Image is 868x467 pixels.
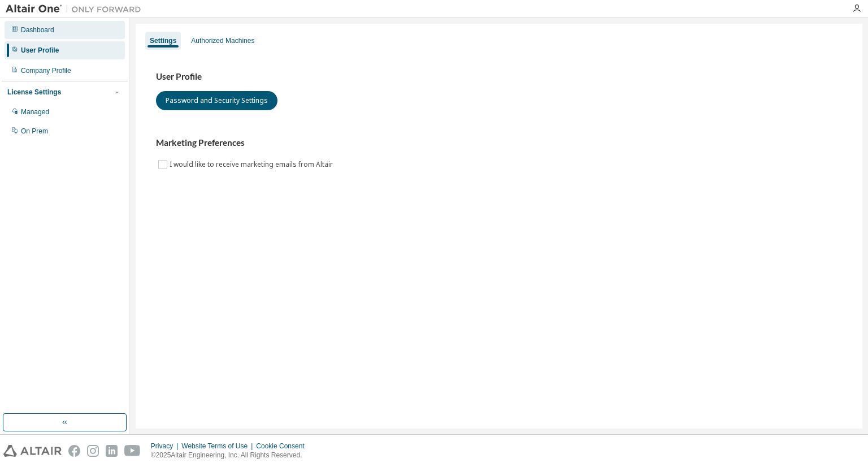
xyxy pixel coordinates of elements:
img: Altair One [6,3,147,15]
div: Authorized Machines [191,36,254,45]
div: License Settings [7,88,61,97]
img: linkedin.svg [106,445,118,457]
div: Managed [21,107,49,116]
div: User Profile [21,46,59,55]
div: Settings [150,36,176,45]
div: Dashboard [21,25,54,34]
h3: Marketing Preferences [156,137,842,149]
div: Privacy [151,442,181,451]
img: instagram.svg [87,445,99,457]
img: facebook.svg [68,445,80,457]
div: Company Profile [21,66,71,75]
img: altair_logo.svg [3,445,62,457]
div: Website Terms of Use [181,442,256,451]
h3: User Profile [156,71,842,83]
img: youtube.svg [124,445,141,457]
button: Password and Security Settings [156,91,277,110]
div: Cookie Consent [256,442,311,451]
p: © 2025 Altair Engineering, Inc. All Rights Reserved. [151,451,311,460]
label: I would like to receive marketing emails from Altair [170,158,335,171]
div: On Prem [21,127,48,136]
